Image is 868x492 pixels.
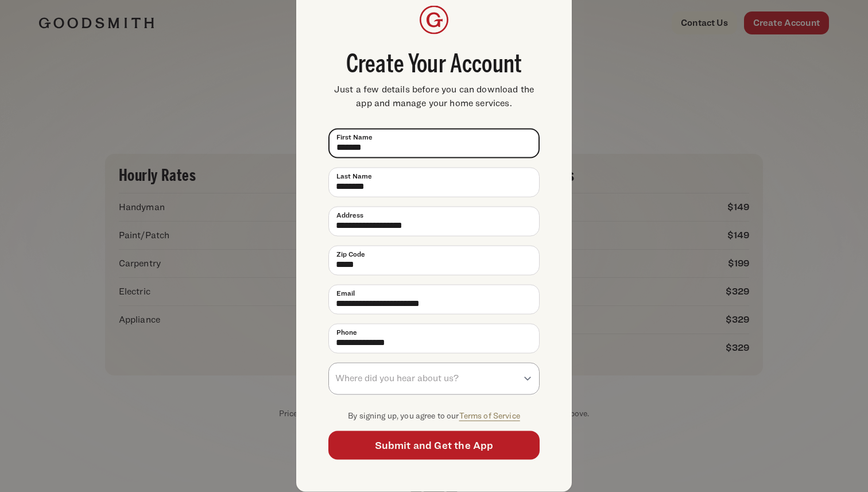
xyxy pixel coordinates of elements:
button: Submit and Get the App [328,431,540,460]
p: By signing up, you agree to our [328,409,540,422]
span: Create Your Account [328,52,540,78]
span: Address [336,210,363,220]
span: First Name [336,131,373,142]
span: Phone [336,327,357,337]
span: Last Name [336,171,372,181]
span: Zip Code [336,249,365,259]
span: Email [336,288,355,298]
span: Just a few details before you can download the app and manage your home services. [328,82,540,110]
a: Terms of Service [459,410,520,420]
